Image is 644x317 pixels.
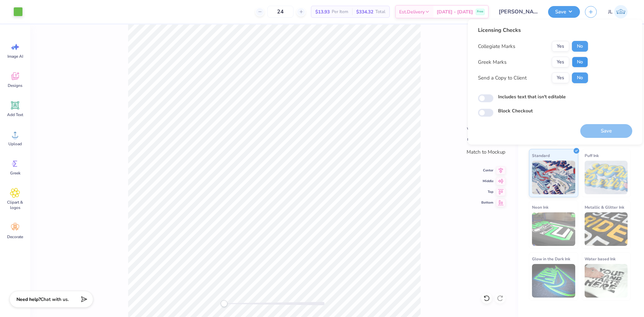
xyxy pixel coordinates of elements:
span: $334.32 [356,8,373,15]
img: Jairo Laqui [614,5,628,18]
span: Center [481,168,493,173]
button: No [572,72,588,83]
div: Accessibility label [221,300,227,307]
span: Standard [532,152,550,159]
button: Yes [552,72,569,83]
span: Clipart & logos [4,200,26,210]
span: Designs [8,83,22,88]
img: Neon Ink [532,212,575,246]
div: Licensing Checks [478,26,588,34]
span: Total [375,8,385,15]
span: [DATE] - [DATE] [437,8,473,15]
span: Chat with us. [41,296,69,303]
span: Puff Ink [585,152,599,159]
button: No [572,57,588,67]
span: Middle [481,178,493,184]
div: Collegiate Marks [478,43,515,50]
input: – – [267,6,293,18]
span: Top [481,189,493,195]
span: Decorate [7,234,23,240]
span: Bottom [481,200,493,205]
button: Save [548,6,580,18]
strong: Need help? [16,296,41,303]
span: Image AI [7,54,23,59]
button: Yes [552,41,569,52]
span: Per Item [332,8,348,15]
span: Glow in the Dark Ink [532,255,570,262]
label: Includes text that isn't editable [498,93,566,100]
img: Water based Ink [585,264,628,298]
img: Puff Ink [585,161,628,194]
span: Greek [10,170,20,176]
span: JL [608,8,612,16]
div: Send a Copy to Client [478,74,527,82]
span: Metallic & Glitter Ink [585,204,624,211]
span: Upload [8,141,22,147]
label: Block Checkout [498,107,533,114]
img: Glow in the Dark Ink [532,264,575,298]
span: Est. Delivery [399,8,425,15]
img: Metallic & Glitter Ink [585,212,628,246]
span: Add Text [7,112,23,117]
img: Standard [532,161,575,194]
button: Yes [552,57,569,67]
button: No [572,41,588,52]
span: Neon Ink [532,204,548,211]
input: Untitled Design [494,5,543,18]
a: JL [605,5,631,18]
span: $13.93 [315,8,330,15]
div: Greek Marks [478,58,506,66]
span: Water based Ink [585,255,615,262]
span: Free [477,9,483,14]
